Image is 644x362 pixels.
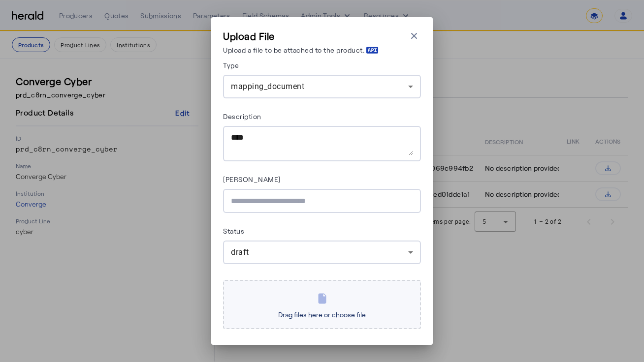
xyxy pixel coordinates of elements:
p: Upload a file to be attached to the product. [223,45,379,55]
label: Type [223,61,239,69]
h3: Upload File [223,29,379,43]
label: Description [223,112,261,121]
label: Status [223,227,244,235]
span: mapping_document [231,82,304,91]
span: Drag files here or choose file [274,306,370,323]
label: [PERSON_NAME] [223,175,281,183]
span: draft [231,247,249,257]
create-update-dialog: Upload File [223,29,421,333]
